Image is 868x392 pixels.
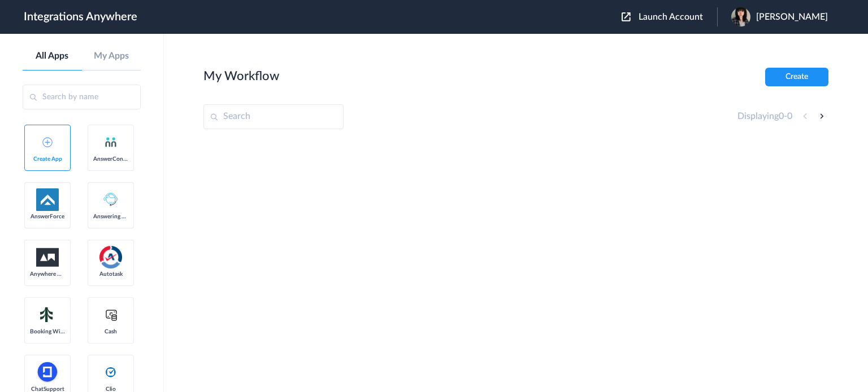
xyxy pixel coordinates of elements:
[36,188,59,211] img: af-app-logo.svg
[36,248,59,267] img: aww.png
[93,328,128,335] span: Cash
[104,308,118,321] img: cash-logo.svg
[737,111,792,122] h4: Displaying -
[756,12,828,23] span: [PERSON_NAME]
[104,365,118,379] img: clio-logo.svg
[23,51,82,61] a: All Apps
[30,156,65,162] span: Create App
[639,12,703,21] span: Launch Account
[99,246,122,268] img: autotask.png
[203,104,344,129] input: Search
[30,213,65,220] span: AnswerForce
[93,271,128,278] span: Autotask
[99,188,122,211] img: Answering_service.png
[82,51,141,61] a: My Apps
[93,213,128,220] span: Answering Service
[787,112,792,121] span: 0
[93,156,128,162] span: AnswerConnect
[36,305,59,325] img: Setmore_Logo.svg
[622,12,631,21] img: launch-acct-icon.svg
[731,7,750,27] img: 01e336e8-4af8-4f49-ae6e-77b2ced63912.jpeg
[30,271,65,278] span: Anywhere Works
[42,137,53,147] img: add-icon.svg
[779,112,784,121] span: 0
[30,328,65,335] span: Booking Widget
[23,85,141,109] input: Search by name
[203,69,279,83] h2: My Workflow
[104,135,118,149] img: answerconnect-logo.svg
[765,68,828,86] button: Create
[36,361,59,384] img: chatsupport-icon.svg
[24,10,137,24] h1: Integrations Anywhere
[622,12,717,23] button: Launch Account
